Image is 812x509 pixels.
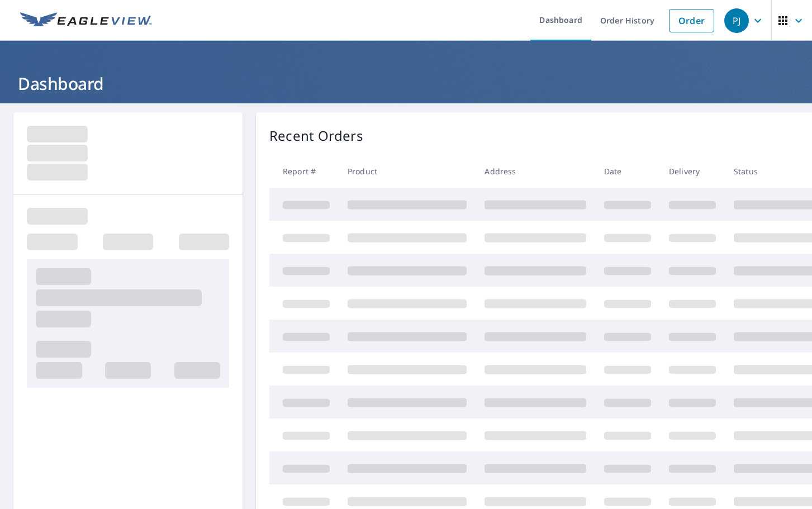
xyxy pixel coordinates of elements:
h1: Dashboard [13,72,799,95]
th: Address [476,155,595,188]
th: Delivery [660,155,725,188]
th: Product [339,155,476,188]
img: EV Logo [20,12,152,29]
p: Recent Orders [269,126,363,146]
th: Date [595,155,660,188]
th: Report # [269,155,339,188]
div: PJ [724,8,749,33]
a: Order [669,9,714,32]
